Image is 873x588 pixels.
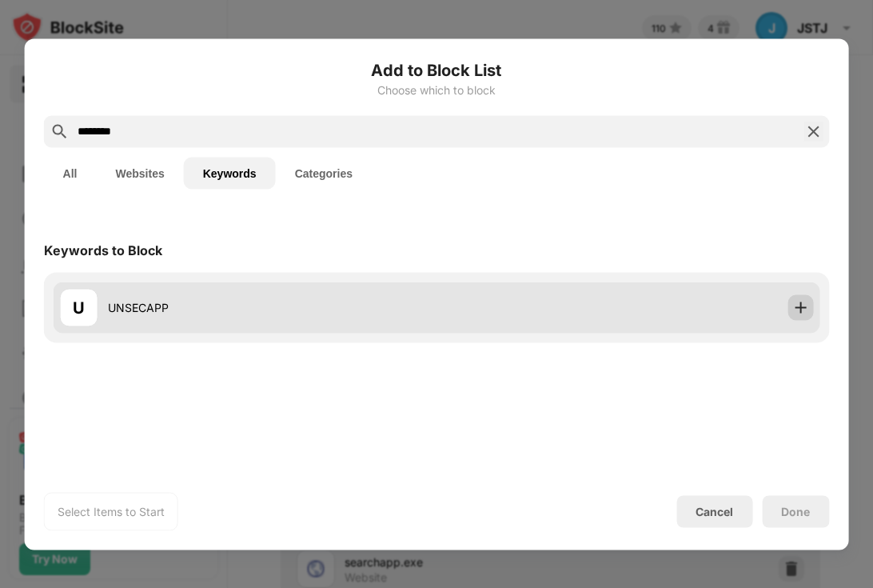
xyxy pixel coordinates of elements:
[696,505,733,518] div: Cancel
[276,157,372,189] button: Categories
[781,505,810,518] div: Done
[58,503,165,519] div: Select Items to Start
[44,58,830,82] h6: Add to Block List
[44,242,162,258] div: Keywords to Block
[44,83,830,96] div: Choose which to block
[803,122,823,141] img: search-close
[96,157,183,189] button: Websites
[108,299,436,316] div: UNSECAPP
[44,157,97,189] button: All
[184,157,276,189] button: Keywords
[73,295,85,319] div: U
[50,122,70,141] img: search.svg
